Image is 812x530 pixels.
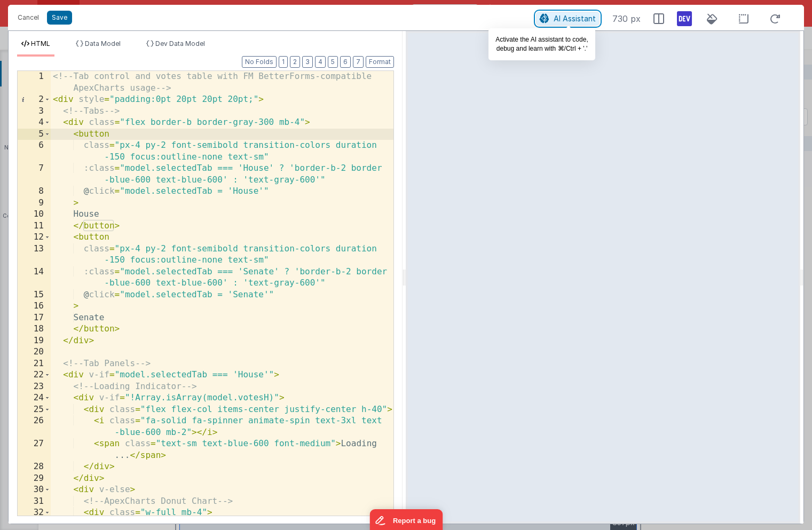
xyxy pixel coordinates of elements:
div: 13 [18,243,51,266]
div: 26 [18,415,51,438]
div: 19 [18,335,51,347]
div: 17 [18,312,51,324]
div: 23 [18,381,51,393]
div: 8 [18,186,51,197]
span: Dev Data Model [155,39,205,48]
span: Data Model [85,39,121,48]
div: 3 [18,106,51,117]
button: 6 [340,56,351,68]
button: AI Assistant [536,12,600,26]
div: 20 [18,346,51,358]
div: 9 [18,197,51,209]
div: 5 [18,129,51,140]
div: 24 [18,392,51,404]
button: 5 [328,56,338,68]
span: AI Assistant [554,14,596,23]
div: 14 [18,266,51,289]
button: 7 [353,56,364,68]
div: 12 [18,232,51,243]
div: 7 [18,163,51,186]
div: 1 [18,71,51,94]
span: HTML [31,39,50,48]
div: 15 [18,289,51,301]
div: 10 [18,209,51,220]
div: 25 [18,404,51,416]
button: Format [366,56,394,68]
button: 4 [315,56,326,68]
button: 1 [279,56,288,68]
div: 2 [18,94,51,106]
div: 29 [18,473,51,485]
div: 4 [18,117,51,129]
div: 28 [18,461,51,473]
button: Save [47,11,72,25]
button: Cancel [12,10,44,25]
div: 21 [18,358,51,370]
button: 2 [290,56,300,68]
div: 30 [18,484,51,496]
div: Activate the AI assistant to code, debug and learn with ⌘/Ctrl + '.' [488,28,595,60]
div: 32 [18,507,51,519]
div: 27 [18,438,51,461]
button: 3 [302,56,313,68]
div: 22 [18,369,51,381]
div: 31 [18,496,51,508]
div: 6 [18,140,51,163]
div: 18 [18,323,51,335]
button: No Folds [242,56,277,68]
span: 730 px [612,12,641,25]
div: 11 [18,220,51,232]
div: 16 [18,300,51,312]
